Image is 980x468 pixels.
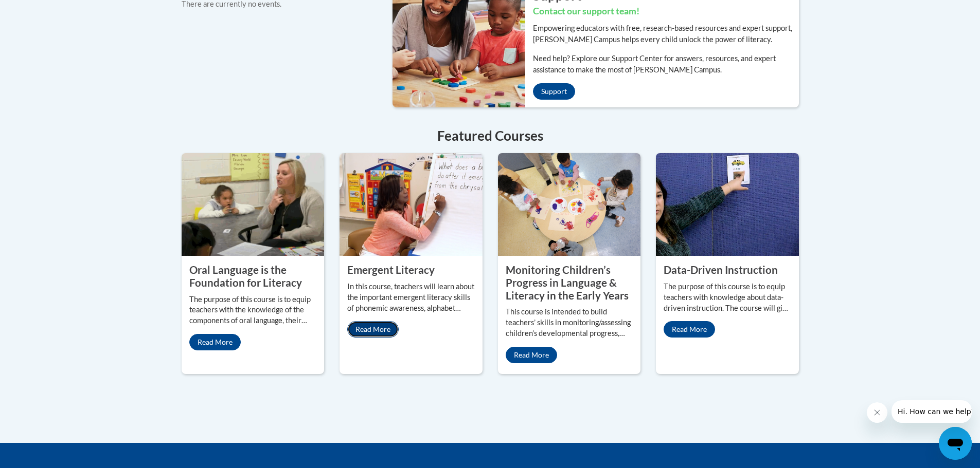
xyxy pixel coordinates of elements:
[939,427,972,460] iframe: Button to launch messaging window
[189,294,317,327] p: The purpose of this course is to equip teachers with the knowledge of the components of oral lang...
[892,400,972,423] iframe: Message from company
[340,153,483,256] img: Emergent Literacy
[189,334,241,350] a: Read More
[182,126,799,146] h4: Featured Courses
[664,264,778,276] property: Data-Driven Instruction
[498,153,641,256] img: Monitoring Children’s Progress in Language & Literacy in the Early Years
[347,321,399,338] a: Read More
[506,264,629,301] property: Monitoring Children’s Progress in Language & Literacy in the Early Years
[664,282,791,314] p: The purpose of this course is to equip teachers with knowledge about data-driven instruction. The...
[867,402,887,423] iframe: Close message
[182,153,325,256] img: Oral Language is the Foundation for Literacy
[506,347,557,363] a: Read More
[656,153,799,256] img: Data-Driven Instruction
[533,53,799,76] p: Need help? Explore our Support Center for answers, resources, and expert assistance to make the m...
[6,7,83,15] span: Hi. How can we help?
[664,321,715,338] a: Read More
[189,264,302,289] property: Oral Language is the Foundation for Literacy
[347,264,435,276] property: Emergent Literacy
[533,5,799,18] h3: Contact our support team!
[347,282,475,314] p: In this course, teachers will learn about the important emergent literacy skills of phonemic awar...
[533,83,575,100] a: Support
[533,23,799,45] p: Empowering educators with free, research-based resources and expert support, [PERSON_NAME] Campus...
[506,307,633,339] p: This course is intended to build teachers’ skills in monitoring/assessing children’s developmenta...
